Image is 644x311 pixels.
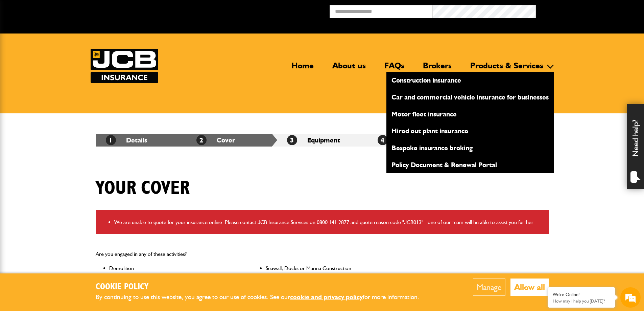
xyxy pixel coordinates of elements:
button: Allow all [510,279,549,296]
li: Seawall, Docks or Marina Construction [266,264,394,273]
a: Bespoke insurance broking [386,142,554,154]
em: Start Chat [92,208,123,218]
input: Enter your phone number [9,103,123,117]
span: 4 [378,135,388,145]
div: Minimize live chat window [111,3,127,20]
a: JCB Insurance Services [91,49,158,83]
h1: Your cover [96,177,190,200]
a: About us [327,61,371,76]
span: 3 [287,135,297,145]
button: Broker Login [536,5,639,16]
p: Are you engaged in any of these activities? [96,250,394,259]
li: Small Tool Hire (e.g. Power Tools, Hand Tools) [109,272,237,281]
a: Brokers [418,61,457,76]
div: Need help? [627,104,644,189]
input: Enter your email address [9,83,123,97]
li: Quote [367,134,458,147]
a: cookie and privacy policy [290,293,363,301]
textarea: Type your message and hit 'Enter' [9,123,123,203]
li: We are unable to quote for your insurance online. Please contact JCB Insurance Services on 0800 1... [114,218,544,227]
a: Policy Document & Renewal Portal [386,159,554,171]
div: We're Online! [553,292,610,297]
a: 1Details [106,136,147,144]
a: Car and commercial vehicle insurance for businesses [386,91,554,103]
a: Motor fleet insurance [386,108,554,120]
h2: Cookie Policy [96,282,430,292]
span: 2 [196,135,207,145]
li: Demolition [109,264,237,273]
img: d_20077148190_company_1631870298795_20077148190 [11,38,28,47]
a: Home [286,61,319,76]
button: Manage [473,279,505,296]
a: Hired out plant insurance [386,125,554,137]
span: 1 [106,135,116,145]
div: Chat with us now [35,38,114,47]
a: Products & Services [465,61,548,76]
p: How may I help you today? [553,298,610,304]
p: By continuing to use this website, you agree to our use of cookies. See our for more information. [96,292,430,303]
img: JCB Insurance Services logo [91,49,158,83]
a: FAQs [379,61,409,76]
input: Enter your last name [9,63,123,77]
a: Construction insurance [386,74,554,86]
li: Equipment [277,134,367,147]
li: Work involving Water Courses or Tidal Areas [266,272,394,281]
li: Cover [186,134,277,147]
